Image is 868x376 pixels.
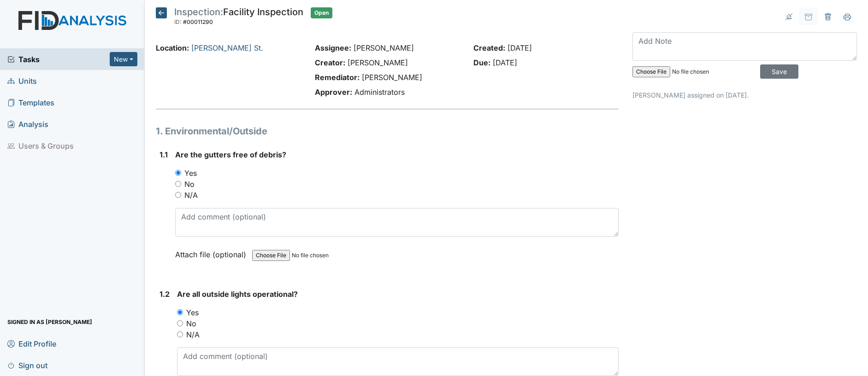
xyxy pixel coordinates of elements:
span: Units [7,74,37,88]
strong: Created: [473,43,505,52]
a: [PERSON_NAME] St. [191,43,263,52]
strong: Assignee: [315,43,351,52]
strong: Approver: [315,87,352,97]
span: Signed in as [PERSON_NAME] [7,315,92,329]
input: No [177,320,183,326]
label: No [186,318,196,329]
span: [DATE] [508,43,532,52]
label: Yes [186,307,199,318]
label: N/A [186,329,200,340]
span: [DATE] [493,58,517,67]
span: Administrators [354,87,405,97]
label: N/A [184,190,198,201]
span: Templates [7,95,54,110]
div: Facility Inspection [174,7,303,28]
strong: Creator: [315,58,345,67]
label: Attach file (optional) [175,244,250,260]
strong: Location: [156,43,189,52]
span: [PERSON_NAME] [348,58,408,67]
label: 1.1 [159,149,168,160]
h1: 1. Environmental/Outside [156,124,619,138]
label: 1.2 [159,289,170,300]
label: No [184,179,195,190]
input: Yes [177,309,183,315]
input: Save [760,64,798,79]
span: Are all outside lights operational? [177,289,298,299]
span: #00011290 [183,18,213,25]
span: Inspection: [174,6,223,17]
span: Sign out [7,358,47,372]
input: N/A [177,331,183,337]
a: Tasks [7,54,110,65]
span: Edit Profile [7,336,56,351]
button: New [110,52,137,66]
span: Are the gutters free of debris? [175,150,286,159]
span: Open [311,7,332,18]
span: ID: [174,18,182,25]
strong: Due: [473,58,490,67]
p: [PERSON_NAME] assigned on [DATE]. [632,90,857,100]
strong: Remediator: [315,73,360,82]
label: Yes [184,168,197,179]
span: [PERSON_NAME] [362,73,422,82]
input: No [175,181,181,187]
input: Yes [175,170,181,176]
span: [PERSON_NAME] [354,43,414,52]
input: N/A [175,192,181,198]
span: Analysis [7,117,48,131]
